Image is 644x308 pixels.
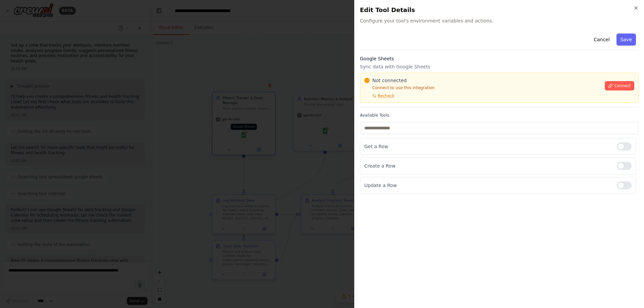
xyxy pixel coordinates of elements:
[590,34,613,46] button: Cancel
[605,81,634,90] button: Connect
[360,17,639,24] span: Configure your tool's environment variables and actions.
[364,143,611,150] p: Get a Row
[364,182,611,189] p: Update a Row
[360,63,639,70] p: Sync data with Google Sheets
[372,77,407,84] span: Not connected
[614,83,631,88] span: Connect
[364,93,394,99] button: Recheck
[364,85,601,90] p: Connect to use this integration
[360,55,639,62] h3: Google Sheets
[360,5,639,15] h2: Edit Tool Details
[364,163,611,169] p: Create a Row
[616,34,636,46] button: Save
[360,113,639,118] label: Available Tools
[378,93,394,99] span: Recheck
